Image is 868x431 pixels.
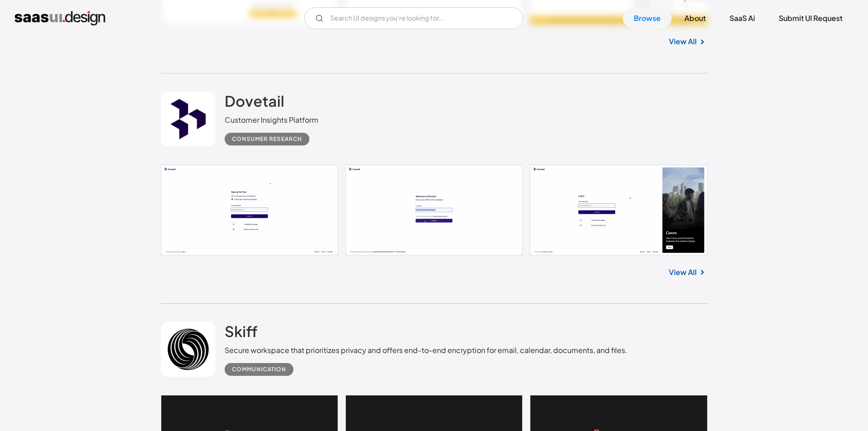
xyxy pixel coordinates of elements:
[623,8,672,28] a: Browse
[719,8,766,28] a: SaaS Ai
[669,36,697,47] a: View All
[225,92,284,110] h2: Dovetail
[232,134,302,145] div: Consumer Research
[304,7,523,29] input: Search UI designs you're looking for...
[673,8,717,28] a: About
[768,8,853,28] a: Submit UI Request
[232,364,286,375] div: Communication
[225,345,627,356] div: Secure workspace that prioritizes privacy and offers end-to-end encryption for email, calendar, d...
[225,322,257,345] a: Skiff
[225,92,284,114] a: Dovetail
[669,267,697,278] a: View All
[15,11,105,26] a: home
[304,7,523,29] form: Email Form
[225,322,257,340] h2: Skiff
[225,114,318,125] div: Customer Insights Platform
